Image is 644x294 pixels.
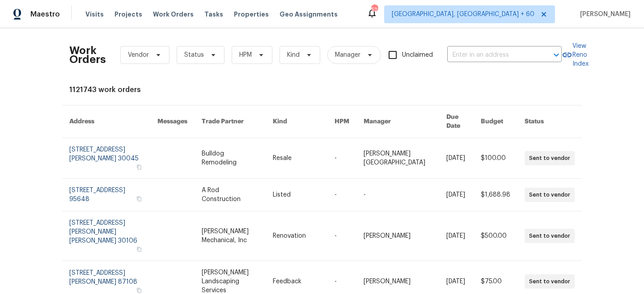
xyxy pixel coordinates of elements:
td: - [327,138,356,179]
th: Budget [474,105,517,138]
td: [PERSON_NAME][GEOGRAPHIC_DATA] [356,138,439,179]
th: HPM [327,105,356,138]
td: - [327,211,356,261]
span: [PERSON_NAME] [576,10,631,19]
span: Unclaimed [402,50,433,60]
div: 1121743 work orders [69,85,575,94]
td: Listed [266,179,327,211]
th: Messages [150,105,195,138]
span: Maestro [30,10,60,19]
th: Status [517,105,582,138]
h2: Work Orders [69,46,106,64]
span: Properties [234,10,269,19]
td: Resale [266,138,327,179]
span: Vendor [128,50,149,59]
th: Kind [266,105,327,138]
span: HPM [239,50,252,59]
input: Enter in an address [447,48,537,62]
td: [PERSON_NAME] [356,211,439,261]
td: Renovation [266,211,327,261]
span: Status [184,50,204,59]
td: - [356,179,439,211]
a: View Reno Index [562,42,589,68]
td: - [327,179,356,211]
th: Due Date [439,105,474,138]
span: Geo Assignments [280,10,338,19]
td: Bulldog Remodeling [195,138,266,179]
span: [GEOGRAPHIC_DATA], [GEOGRAPHIC_DATA] + 60 [392,10,534,19]
th: Address [62,105,150,138]
th: Manager [356,105,439,138]
span: Tasks [204,11,223,17]
span: Work Orders [153,10,194,19]
button: Copy Address [135,245,143,253]
span: Visits [85,10,104,19]
button: Open [550,49,563,61]
span: Manager [335,50,360,59]
span: Projects [114,10,142,19]
td: A Rod Construction [195,179,266,211]
button: Copy Address [135,163,143,171]
div: 523 [371,5,377,14]
span: Kind [287,50,300,59]
button: Copy Address [135,195,143,203]
th: Trade Partner [195,105,266,138]
td: [PERSON_NAME] Mechanical, Inc [195,211,266,261]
